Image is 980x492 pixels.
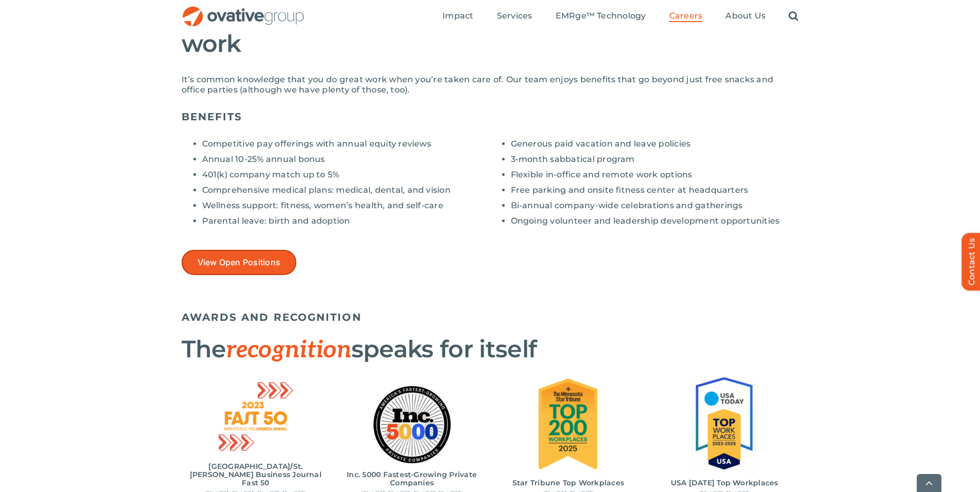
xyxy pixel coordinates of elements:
[442,11,473,21] span: Impact
[497,11,532,22] a: Services
[182,250,297,275] a: View Open Positions
[198,258,281,267] span: View Open Positions
[202,170,490,180] li: 401(k) company match up to 5%
[725,11,765,21] span: About Us
[511,154,799,165] li: 3-month sabbatical program
[202,216,490,226] li: Parental leave: birth and adoption
[442,11,473,22] a: Impact
[669,11,703,22] a: Careers
[511,201,799,211] li: Bi-annual company-wide celebrations and gatherings
[202,201,490,211] li: Wellness support: fitness, women’s health, and self-care
[496,479,640,487] h6: Star Tribune Top Workplaces
[202,185,490,195] li: Comprehensive medical plans: medical, dental, and vision
[556,11,646,22] a: EMRge™ Technology
[182,75,799,95] p: It’s common knowledge that you do great work when you’re taken care of. Our team enjoys benefits ...
[556,11,646,21] span: EMRge™ Technology
[202,139,490,149] li: Competitive pay offerings with annual equity reviews
[511,185,799,195] li: Free parking and onsite fitness center at headquarters
[340,470,484,487] h6: Inc. 5000 Fastest-Growing Private Companies
[182,311,799,323] h5: AWARDS AND RECOGNITION
[182,336,799,363] h2: The speaks for itself
[182,4,799,57] h2: Enjoy industry-leading while you crush the work
[653,479,796,487] h6: USA [DATE] Top Workplaces
[202,154,490,165] li: Annual 10-25% annual bonus
[669,11,703,21] span: Careers
[789,11,798,22] a: Search
[182,5,305,15] a: OG_Full_horizontal_RGB
[511,216,799,226] li: Ongoing volunteer and leadership development opportunities
[182,111,799,123] h5: BENEFITS
[497,11,532,21] span: Services
[725,11,765,22] a: About Us
[226,336,351,365] span: recognition
[511,139,799,149] li: Generous paid vacation and leave policies
[511,170,799,180] li: Flexible in-office and remote work options
[184,462,328,487] h6: [GEOGRAPHIC_DATA]/St. [PERSON_NAME] Business Journal Fast 50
